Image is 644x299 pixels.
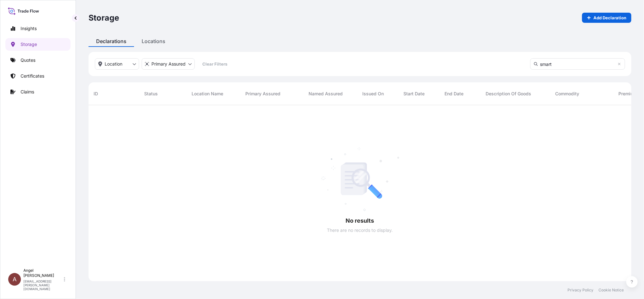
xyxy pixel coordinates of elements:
div: Locations [134,35,173,47]
span: Primary Assured [245,91,280,97]
p: Location [105,61,122,67]
a: Certificates [5,70,71,82]
span: Location Name [192,91,223,97]
div: Declarations [89,35,134,47]
span: Status [144,91,158,97]
p: Angel [PERSON_NAME] [23,268,63,278]
span: Named Assured [309,91,343,97]
p: Storage [21,41,37,48]
p: Insights [21,25,37,32]
button: Clear Filters [197,59,233,69]
p: Primary Assured [151,61,186,67]
p: Add Declaration [593,15,626,21]
button: distributor Filter options [142,58,195,70]
a: Privacy Policy [567,288,593,293]
a: Cookie Notice [598,288,624,293]
span: Premium [618,91,637,97]
span: Issued On [362,91,384,97]
a: Insights [5,22,71,35]
span: End Date [445,91,463,97]
a: Quotes [5,54,71,67]
a: Add Declaration [582,13,631,23]
span: Description of Goods [486,91,531,97]
input: Search Declaration ID [530,58,625,70]
p: [EMAIL_ADDRESS][PERSON_NAME][DOMAIN_NAME] [23,279,63,291]
button: location Filter options [95,58,139,70]
a: Storage [5,38,71,51]
a: Claims [5,86,71,98]
p: Storage [89,13,119,23]
span: A [13,276,16,283]
span: Commodity [555,91,579,97]
p: Claims [21,89,34,95]
p: Quotes [21,57,35,63]
p: Certificates [21,73,44,79]
p: Clear Filters [203,61,228,67]
span: Start Date [403,91,425,97]
span: ID [94,91,98,97]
